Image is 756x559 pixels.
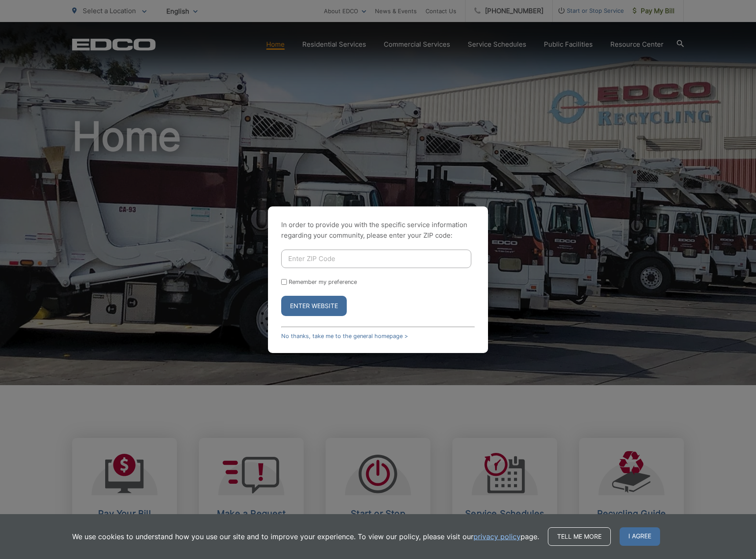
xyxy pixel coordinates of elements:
[281,333,408,339] a: No thanks, take me to the general homepage >
[72,531,539,542] p: We use cookies to understand how you use our site and to improve your experience. To view our pol...
[281,296,347,316] button: Enter Website
[281,250,471,268] input: Enter ZIP Code
[289,279,357,285] label: Remember my preference
[620,527,660,546] span: I agree
[473,531,521,542] a: privacy policy
[548,527,611,546] a: Tell me more
[281,220,475,241] p: In order to provide you with the specific service information regarding your community, please en...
